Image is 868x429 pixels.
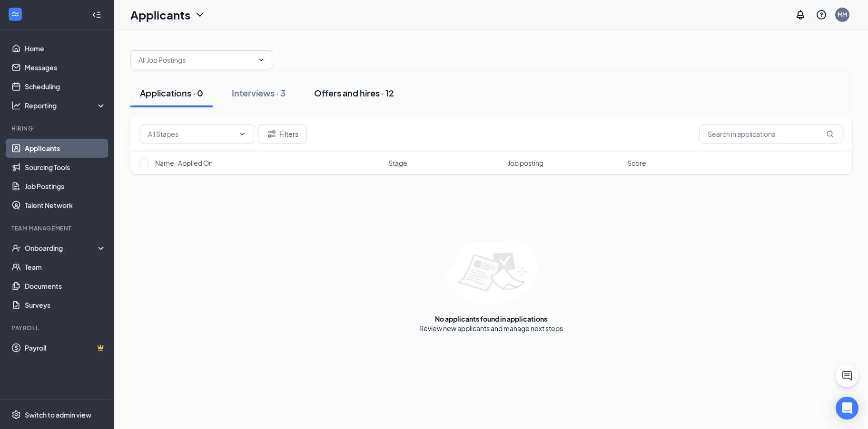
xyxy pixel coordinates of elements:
a: Scheduling [25,77,106,96]
a: Talent Network [25,196,106,215]
a: Home [25,39,106,58]
svg: QuestionInfo [816,9,827,20]
a: Team [25,257,106,276]
svg: Analysis [11,101,21,110]
div: MM [838,10,847,19]
svg: ChevronDown [194,9,206,20]
div: Review new applicants and manage next steps [419,324,563,333]
input: All Stages [148,129,235,139]
a: Surveys [25,296,106,315]
a: PayrollCrown [25,338,106,357]
svg: Filter [266,128,277,140]
div: Offers and hires · 12 [314,87,394,99]
input: All Job Postings [138,55,254,65]
div: Hiring [11,124,104,133]
span: Score [627,158,646,168]
img: empty-state [445,241,538,305]
div: Switch to admin view [25,410,91,419]
span: Stage [388,158,407,168]
a: Sourcing Tools [25,158,106,177]
svg: MagnifyingGlass [826,130,834,138]
svg: UserCheck [11,243,21,253]
svg: ChevronDown [257,56,265,64]
svg: WorkstreamLogo [10,10,20,19]
a: Messages [25,58,106,77]
button: ChatActive [836,364,858,387]
div: Applications · 0 [140,87,203,99]
button: Filter Filters [258,124,306,143]
div: Onboarding [25,243,98,253]
svg: Collapse [92,10,101,19]
a: Applicants [25,139,106,158]
div: Reporting [25,101,107,110]
a: Documents [25,276,106,296]
div: Payroll [11,324,104,332]
svg: ChatActive [841,370,853,381]
a: Job Postings [25,177,106,196]
svg: Settings [11,410,21,419]
span: Name · Applied On [155,158,213,168]
span: Job posting [508,158,543,168]
div: Team Management [11,224,104,232]
div: Interviews · 3 [232,87,286,99]
svg: ChevronDown [238,130,246,138]
h1: Applicants [130,7,190,23]
input: Search in applications [700,124,842,143]
div: Open Intercom Messenger [836,397,858,419]
svg: Notifications [795,9,806,20]
div: No applicants found in applications [435,314,547,324]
